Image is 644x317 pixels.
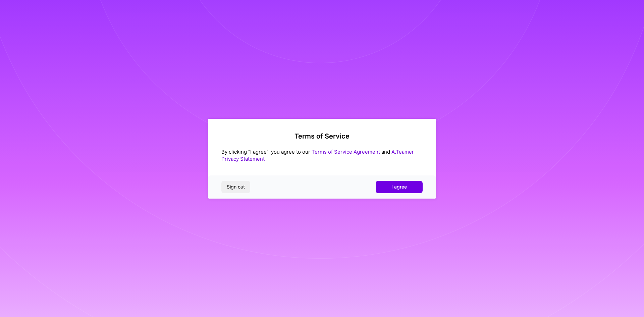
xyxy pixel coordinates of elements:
[376,181,423,193] button: I agree
[312,149,380,155] a: Terms of Service Agreement
[221,132,423,140] h2: Terms of Service
[391,183,407,190] span: I agree
[221,181,250,193] button: Sign out
[221,148,423,162] div: By clicking "I agree", you agree to our and
[227,183,245,190] span: Sign out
